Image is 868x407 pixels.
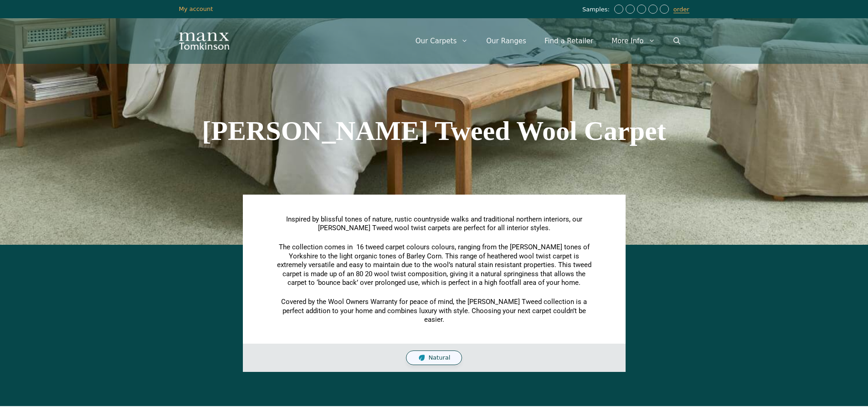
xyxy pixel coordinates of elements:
[477,27,535,55] a: Our Ranges
[277,215,591,233] p: Inspired by blissful tones of nature, rustic countryside walks and traditional northern interiors...
[277,298,591,325] p: Covered by the Wool Owners Warranty for peace of mind, the [PERSON_NAME] Tweed collection is a pe...
[406,27,689,55] nav: Primary
[602,27,664,55] a: More Info
[535,27,602,55] a: Find a Retailer
[406,27,478,55] a: Our Carpets
[179,117,689,144] h1: [PERSON_NAME] Tweed Wool Carpet
[582,6,612,14] span: Samples:
[277,243,591,288] p: The collection comes in 16 tweed carpet colours colours, ranging from the [PERSON_NAME] tones of ...
[673,6,689,13] a: order
[179,32,229,50] img: Manx Tomkinson
[664,27,689,55] a: Open Search Bar
[179,5,213,12] a: My account
[428,354,450,362] span: Natural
